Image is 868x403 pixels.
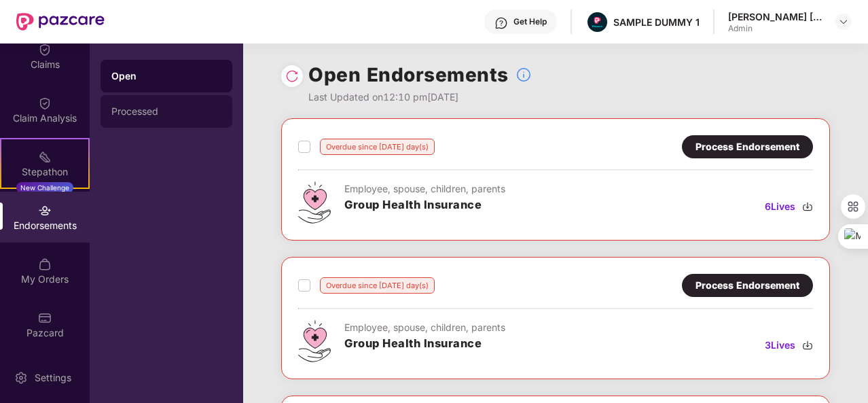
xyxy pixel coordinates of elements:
span: 3 Lives [765,338,795,353]
span: 6 Lives [765,199,795,214]
div: Employee, spouse, children, parents [344,181,505,196]
div: Admin [728,23,823,34]
img: New Pazcare Logo [16,13,105,31]
div: Process Endorsement [695,139,799,154]
div: Overdue since [DATE] day(s) [320,139,435,155]
h3: Group Health Insurance [344,335,505,353]
img: svg+xml;base64,PHN2ZyBpZD0iUGF6Y2FyZCIgeG1sbnM9Imh0dHA6Ly93d3cudzMub3JnLzIwMDAvc3ZnIiB3aWR0aD0iMj... [38,311,52,325]
div: New Challenge [16,182,73,193]
img: svg+xml;base64,PHN2ZyBpZD0iRW5kb3JzZW1lbnRzIiB4bWxucz0iaHR0cDovL3d3dy53My5vcmcvMjAwMC9zdmciIHdpZH... [38,204,52,217]
div: SAMPLE DUMMY 1 [613,16,700,29]
img: svg+xml;base64,PHN2ZyBpZD0iQ2xhaW0iIHhtbG5zPSJodHRwOi8vd3d3LnczLm9yZy8yMDAwL3N2ZyIgd2lkdGg9IjIwIi... [38,43,52,56]
div: Process Endorsement [695,278,799,293]
div: Open [111,69,221,83]
div: Get Help [513,16,547,27]
div: Stepathon [1,165,88,179]
img: svg+xml;base64,PHN2ZyBpZD0iUmVsb2FkLTMyeDMyIiB4bWxucz0iaHR0cDovL3d3dy53My5vcmcvMjAwMC9zdmciIHdpZH... [285,69,299,83]
div: [PERSON_NAME] [PERSON_NAME] [728,10,823,23]
h3: Group Health Insurance [344,196,505,214]
div: Last Updated on 12:10 pm[DATE] [308,90,532,105]
img: svg+xml;base64,PHN2ZyBpZD0iQ2xhaW0iIHhtbG5zPSJodHRwOi8vd3d3LnczLm9yZy8yMDAwL3N2ZyIgd2lkdGg9IjIwIi... [38,97,52,110]
img: svg+xml;base64,PHN2ZyB4bWxucz0iaHR0cDovL3d3dy53My5vcmcvMjAwMC9zdmciIHdpZHRoPSIyMSIgaGVpZ2h0PSIyMC... [38,150,52,164]
img: Pazcare_Alternative_logo-01-01.png [587,12,607,32]
img: svg+xml;base64,PHN2ZyB4bWxucz0iaHR0cDovL3d3dy53My5vcmcvMjAwMC9zdmciIHdpZHRoPSI0Ny43MTQiIGhlaWdodD... [298,320,331,362]
img: svg+xml;base64,PHN2ZyBpZD0iRG93bmxvYWQtMzJ4MzIiIHhtbG5zPSJodHRwOi8vd3d3LnczLm9yZy8yMDAwL3N2ZyIgd2... [802,340,813,351]
div: Employee, spouse, children, parents [344,320,505,335]
img: svg+xml;base64,PHN2ZyBpZD0iRHJvcGRvd24tMzJ4MzIiIHhtbG5zPSJodHRwOi8vd3d3LnczLm9yZy8yMDAwL3N2ZyIgd2... [838,16,849,27]
img: svg+xml;base64,PHN2ZyBpZD0iSW5mb18tXzMyeDMyIiBkYXRhLW5hbWU9IkluZm8gLSAzMngzMiIgeG1sbnM9Imh0dHA6Ly... [516,67,532,83]
img: svg+xml;base64,PHN2ZyB4bWxucz0iaHR0cDovL3d3dy53My5vcmcvMjAwMC9zdmciIHdpZHRoPSI0Ny43MTQiIGhlaWdodD... [298,181,331,224]
div: Settings [31,371,75,385]
img: svg+xml;base64,PHN2ZyBpZD0iTXlfT3JkZXJzIiBkYXRhLW5hbWU9Ik15IE9yZGVycyIgeG1sbnM9Imh0dHA6Ly93d3cudz... [38,258,52,271]
img: svg+xml;base64,PHN2ZyBpZD0iSGVscC0zMngzMiIgeG1sbnM9Imh0dHA6Ly93d3cudzMub3JnLzIwMDAvc3ZnIiB3aWR0aD... [494,16,508,30]
div: Processed [111,106,221,117]
div: Overdue since [DATE] day(s) [320,277,435,294]
h1: Open Endorsements [308,60,509,90]
img: svg+xml;base64,PHN2ZyBpZD0iRG93bmxvYWQtMzJ4MzIiIHhtbG5zPSJodHRwOi8vd3d3LnczLm9yZy8yMDAwL3N2ZyIgd2... [802,201,813,212]
img: svg+xml;base64,PHN2ZyBpZD0iU2V0dGluZy0yMHgyMCIgeG1sbnM9Imh0dHA6Ly93d3cudzMub3JnLzIwMDAvc3ZnIiB3aW... [14,371,28,385]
